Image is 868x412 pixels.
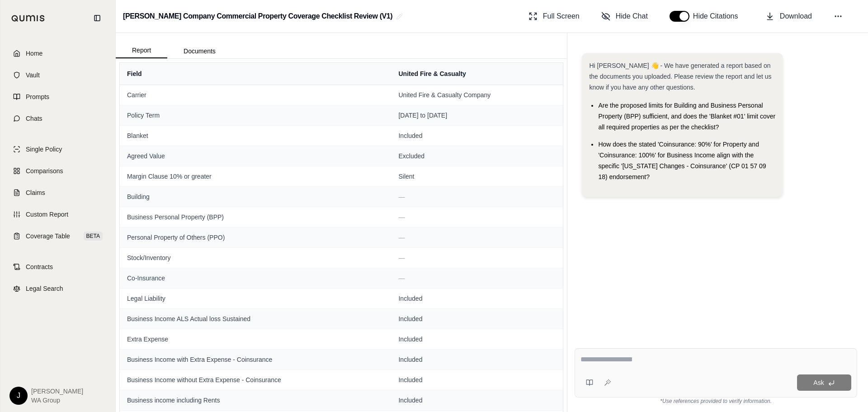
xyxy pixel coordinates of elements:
span: Hide Chat [616,11,648,22]
span: Blanket [127,131,384,140]
span: Included [398,131,556,140]
span: Business Income ALS Actual loss Sustained [127,314,384,323]
span: Included [398,314,556,323]
button: Collapse sidebar [90,11,104,25]
button: Hide Chat [598,7,651,25]
span: — [398,275,405,282]
span: [DATE] to [DATE] [398,111,556,120]
span: Hide Citations [693,11,744,22]
a: Custom Report [6,204,110,224]
span: Single Policy [26,145,62,154]
span: Margin Clause 10% or greater [127,172,384,181]
span: Hi [PERSON_NAME] 👋 - We have generated a report based on the documents you uploaded. Please revie... [589,62,771,91]
span: Legal Search [26,284,63,293]
a: Single Policy [6,139,110,159]
span: Excluded [398,152,556,161]
span: Included [398,335,556,344]
span: Extra Expense [127,335,384,344]
a: Chats [6,109,110,128]
span: Full Screen [543,11,580,22]
span: Policy Term [127,111,384,120]
span: Home [26,49,42,58]
span: Custom Report [26,210,68,219]
span: How does the stated 'Coinsurance: 90%' for Property and 'Coinsurance: 100%' for Business Income a... [598,141,766,180]
span: Vault [26,71,40,80]
span: Contracts [26,262,53,271]
a: Claims [6,183,110,203]
span: Are the proposed limits for Building and Business Personal Property (BPP) sufficient, and does th... [598,102,775,131]
a: Home [6,43,110,63]
span: [PERSON_NAME] [31,387,83,396]
span: Business Income without Extra Expense - Coinsurance [127,375,384,384]
span: Comparisons [26,166,63,175]
span: Included [398,355,556,364]
span: Chats [26,114,42,123]
span: Stock/Inventory [127,253,384,262]
th: Field [120,63,391,85]
a: Legal Search [6,279,110,298]
span: Included [398,294,556,303]
div: *Use references provided to verify information. [575,398,857,405]
button: Ask [797,374,851,391]
span: — [398,234,405,241]
img: Qumis Logo [11,15,45,22]
span: United Fire & Casualty Company [398,90,556,99]
span: Personal Property of Others (PPO) [127,233,384,242]
th: United Fire & Casualty [391,63,563,85]
span: — [398,213,405,221]
span: Download [780,11,812,22]
a: Comparisons [6,161,110,181]
span: BETA [84,232,103,241]
span: Carrier [127,90,384,99]
span: Business Income with Extra Expense - Coinsurance [127,355,384,364]
button: Full Screen [525,7,583,25]
span: Claims [26,188,45,197]
span: Included [398,396,556,405]
a: Vault [6,65,110,85]
span: Ask [813,379,824,386]
span: Prompts [26,92,49,101]
span: Business income including Rents [127,396,384,405]
span: Legal Liability [127,294,384,303]
span: Agreed Value [127,152,384,161]
button: Report [116,43,167,58]
h2: [PERSON_NAME] Company Commercial Property Coverage Checklist Review (V1) [123,8,392,24]
a: Prompts [6,87,110,107]
span: Business Personal Property (BPP) [127,213,384,222]
a: Contracts [6,257,110,277]
span: Coverage Table [26,232,70,241]
span: Silent [398,172,556,181]
span: WA Group [31,396,83,405]
span: — [398,254,405,261]
span: Co-Insurance [127,274,384,283]
a: Coverage TableBETA [6,226,110,246]
span: Building [127,192,384,201]
button: Documents [167,44,232,58]
span: — [398,193,405,200]
span: Included [398,375,556,384]
button: Download [762,7,816,25]
div: J [9,387,28,405]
